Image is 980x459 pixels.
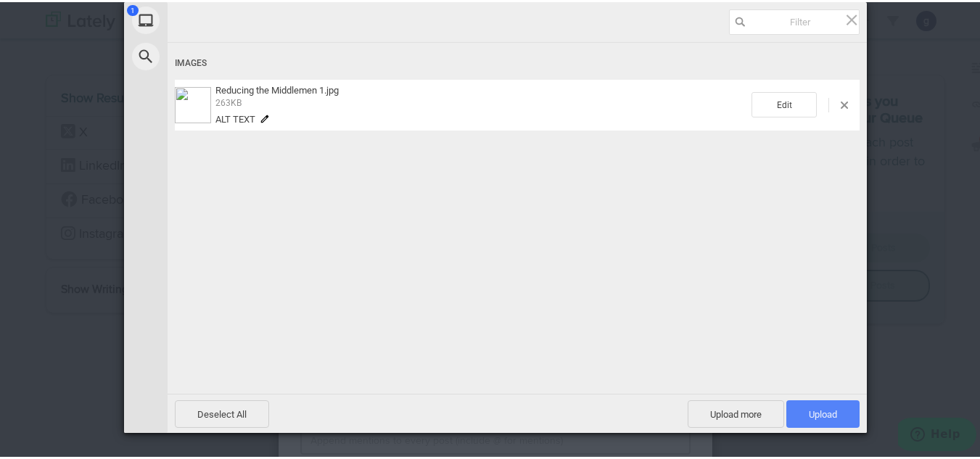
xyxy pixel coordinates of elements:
span: Click here or hit ESC to close picker [844,9,860,25]
span: 263KB [215,96,242,106]
span: Upload more [688,398,784,426]
span: Edit [752,90,817,115]
div: Images [175,48,860,75]
span: Upload [786,398,860,426]
span: 1 [127,3,139,14]
input: Filter [729,7,860,33]
span: Reducing the Middlemen 1.jpg [215,83,339,94]
span: Alt text [215,112,255,123]
img: 52fe3bc3-1185-4856-8c86-a4dd3432d014 [175,85,211,121]
div: Web Search [124,36,298,73]
span: Help [33,10,62,23]
span: Upload [809,407,837,418]
div: Reducing the Middlemen 1.jpg [211,83,752,123]
span: Deselect All [175,398,269,426]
